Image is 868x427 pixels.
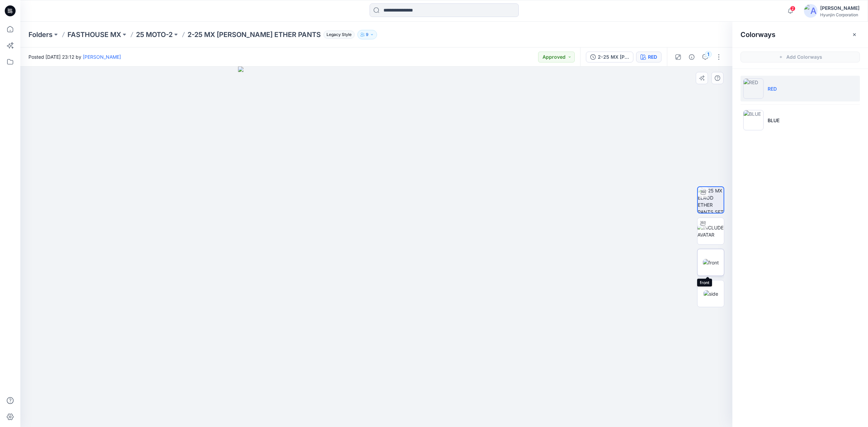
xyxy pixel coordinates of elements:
img: INCLUDE AVATAR [697,224,724,238]
div: [PERSON_NAME] [820,4,860,12]
p: RED [768,85,777,92]
div: Hyunjin Corporation [820,12,860,17]
button: Legacy Style [321,30,355,39]
button: 2-25 MX [PERSON_NAME] ETHER PANTS [586,52,633,62]
button: 9 [357,30,377,39]
img: avatar [804,4,817,18]
p: 9 [366,31,369,38]
div: 2-25 MX [PERSON_NAME] ETHER PANTS [598,53,629,61]
a: [PERSON_NAME] [83,54,121,60]
img: 2-25 MX ELROD ETHER PANTS SET [698,187,724,213]
button: 1 [700,52,711,62]
div: 1 [705,51,712,58]
button: RED [636,52,662,62]
a: Folders [28,30,53,39]
button: Details [686,52,697,62]
img: RED [743,78,764,99]
p: 2-25 MX [PERSON_NAME] ETHER PANTS [188,30,321,39]
a: FASTHOUSE MX [67,30,121,39]
span: Posted [DATE] 23:12 by [28,53,121,60]
span: 2 [790,6,795,11]
a: 25 MOTO-2 [136,30,173,39]
span: Legacy Style [323,31,355,39]
img: side [704,290,718,297]
img: front [703,259,719,266]
h2: Colorways [741,31,775,39]
div: RED [648,53,657,61]
p: BLUE [768,117,780,124]
img: BLUE [743,110,764,130]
